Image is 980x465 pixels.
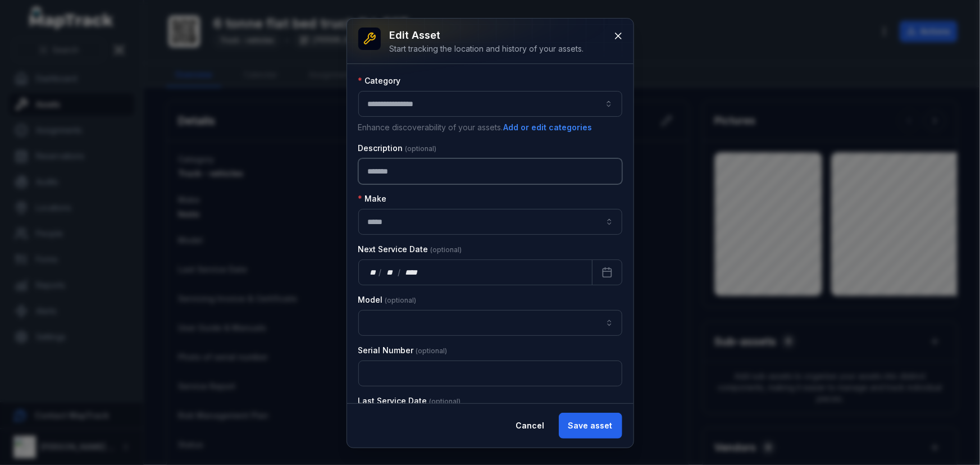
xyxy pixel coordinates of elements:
[382,267,398,278] div: month,
[390,28,584,43] h3: Edit asset
[358,294,417,306] label: Model
[503,121,593,134] button: Add or edit categories
[358,75,401,86] label: Category
[507,413,554,439] button: Cancel
[390,43,584,54] div: Start tracking the location and history of your assets.
[379,267,382,278] div: /
[559,413,622,439] button: Save asset
[358,244,462,255] label: Next Service Date
[358,193,387,204] label: Make
[358,143,437,154] label: Description
[368,267,379,278] div: day,
[358,345,448,356] label: Serial Number
[402,267,422,278] div: year,
[398,267,402,278] div: /
[358,121,622,134] p: Enhance discoverability of your assets.
[358,310,622,336] input: asset-edit:cf[15485646-641d-4018-a890-10f5a66d77ec]-label
[592,259,622,285] button: Calendar
[358,395,461,407] label: Last Service Date
[358,209,622,235] input: asset-edit:cf[9e2fc107-2520-4a87-af5f-f70990c66785]-label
